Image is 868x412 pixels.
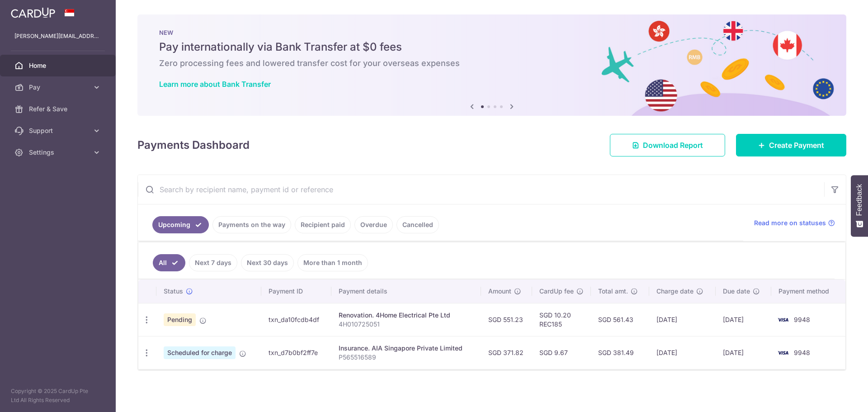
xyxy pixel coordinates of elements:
[532,336,591,369] td: SGD 9.67
[716,303,771,336] td: [DATE]
[851,175,868,237] button: Feedback - Show survey
[794,316,810,323] span: 9948
[164,313,196,326] span: Pending
[855,184,863,216] span: Feedback
[11,7,55,18] img: CardUp
[481,303,532,336] td: SGD 551.23
[29,126,89,135] span: Support
[159,29,825,36] p: NEW
[643,140,703,151] span: Download Report
[771,279,845,303] th: Payment method
[297,254,368,271] a: More than 1 month
[598,287,628,296] span: Total amt.
[331,279,481,303] th: Payment details
[774,314,792,325] img: Bank Card
[29,83,89,92] span: Pay
[212,216,291,233] a: Payments on the way
[261,279,331,303] th: Payment ID
[591,336,650,369] td: SGD 381.49
[159,80,271,89] a: Learn more about Bank Transfer
[754,218,835,227] a: Read more on statuses
[241,254,294,271] a: Next 30 days
[532,303,591,336] td: SGD 10.20 REC185
[591,303,650,336] td: SGD 561.43
[189,254,237,271] a: Next 7 days
[794,349,810,356] span: 9948
[164,287,183,296] span: Status
[164,346,236,359] span: Scheduled for charge
[261,336,331,369] td: txn_d7b0bf2ff7e
[754,218,826,227] span: Read more on statuses
[137,137,250,153] h4: Payments Dashboard
[481,336,532,369] td: SGD 371.82
[138,175,824,204] input: Search by recipient name, payment id or reference
[29,148,89,157] span: Settings
[29,104,89,114] span: Refer & Save
[339,353,473,362] p: P565516589
[152,216,209,233] a: Upcoming
[723,287,750,296] span: Due date
[339,320,473,329] p: 4H010725051
[610,134,725,156] a: Download Report
[656,287,693,296] span: Charge date
[769,140,824,151] span: Create Payment
[29,61,89,70] span: Home
[295,216,351,233] a: Recipient paid
[137,14,846,116] img: Bank transfer banner
[153,254,185,271] a: All
[159,58,825,69] h6: Zero processing fees and lowered transfer cost for your overseas expenses
[488,287,511,296] span: Amount
[339,344,473,353] div: Insurance. AIA Singapore Private Limited
[716,336,771,369] td: [DATE]
[14,32,101,41] p: [PERSON_NAME][EMAIL_ADDRESS][DOMAIN_NAME]
[649,336,716,369] td: [DATE]
[261,303,331,336] td: txn_da10fcdb4df
[396,216,439,233] a: Cancelled
[649,303,716,336] td: [DATE]
[339,311,473,320] div: Renovation. 4Home Electrical Pte Ltd
[736,134,846,156] a: Create Payment
[774,347,792,358] img: Bank Card
[539,287,574,296] span: CardUp fee
[159,40,825,54] h5: Pay internationally via Bank Transfer at $0 fees
[354,216,393,233] a: Overdue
